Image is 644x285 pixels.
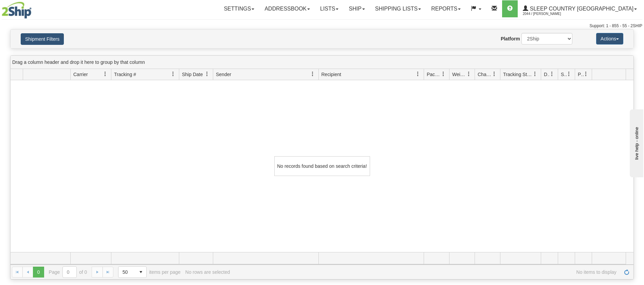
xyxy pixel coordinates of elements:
a: Tracking # filter column settings [167,68,179,80]
a: Shipping lists [370,0,426,17]
button: Actions [596,33,623,44]
label: Platform [501,35,520,42]
div: grid grouping header [11,56,633,69]
img: logo2044.jpg [2,2,32,19]
span: Sender [216,71,231,78]
div: No rows are selected [185,269,230,275]
div: live help - online [5,6,63,11]
a: Ship [344,0,370,17]
a: Pickup Status filter column settings [580,68,592,80]
div: Support: 1 - 855 - 55 - 2SHIP [2,23,642,29]
iframe: chat widget [628,108,643,177]
a: Shipment Issues filter column settings [563,68,575,80]
span: Page of 0 [49,266,87,278]
a: Sleep Country [GEOGRAPHIC_DATA] 2044 / [PERSON_NAME] [518,0,642,17]
span: Weight [452,71,466,78]
span: Pickup Status [578,71,584,78]
span: 2044 / [PERSON_NAME] [523,11,574,17]
a: Ship Date filter column settings [201,68,213,80]
a: Recipient filter column settings [412,68,424,80]
span: Recipient [321,71,341,78]
a: Charge filter column settings [489,68,500,80]
span: Tracking Status [503,71,533,78]
a: Settings [219,0,259,17]
span: No items to display [235,269,617,275]
a: Weight filter column settings [463,68,475,80]
a: Reports [426,0,466,17]
a: Sender filter column settings [307,68,318,80]
a: Refresh [621,267,632,278]
a: Addressbook [259,0,315,17]
span: Page 0 [33,267,44,278]
a: Carrier filter column settings [99,68,111,80]
span: Packages [427,71,441,78]
span: 50 [123,269,131,275]
span: Charge [478,71,492,78]
a: Delivery Status filter column settings [546,68,558,80]
button: Shipment Filters [21,33,64,45]
span: Ship Date [182,71,203,78]
span: Carrier [73,71,88,78]
div: No records found based on search criteria! [274,156,370,176]
span: Shipment Issues [561,71,567,78]
span: select [135,267,146,278]
span: Page sizes drop down [118,266,147,278]
a: Tracking Status filter column settings [529,68,541,80]
span: Delivery Status [544,71,550,78]
span: items per page [118,266,181,278]
a: Packages filter column settings [438,68,449,80]
a: Lists [315,0,344,17]
span: Tracking # [114,71,136,78]
span: Sleep Country [GEOGRAPHIC_DATA] [528,6,633,12]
